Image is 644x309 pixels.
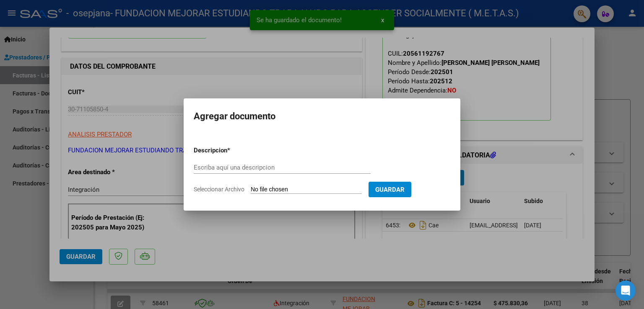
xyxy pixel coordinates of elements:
[369,182,411,197] button: Guardar
[375,186,405,193] span: Guardar
[615,281,636,301] div: Open Intercom Messenger
[194,146,271,155] p: Descripcion
[194,186,244,193] span: Seleccionar Archivo
[194,108,450,124] h2: Agregar documento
